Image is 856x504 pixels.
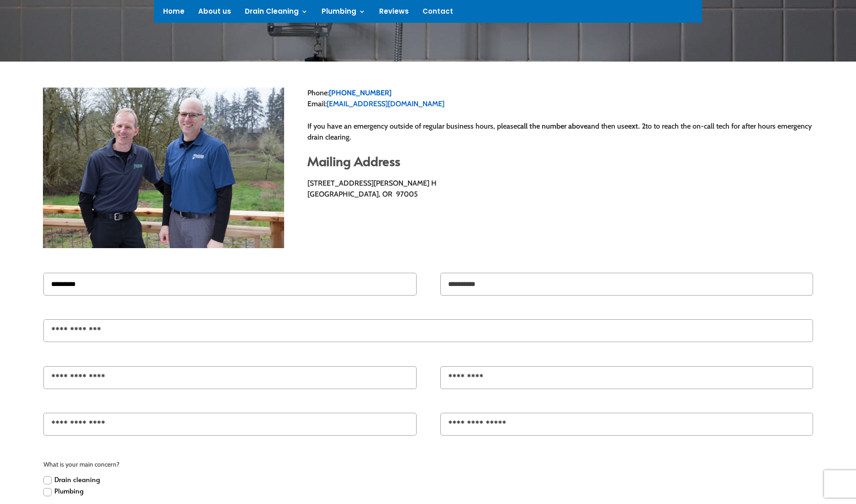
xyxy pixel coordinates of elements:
span: If you have an emergency outside of regular business hours, please [307,122,517,130]
strong: call the number above [517,122,587,130]
a: Reviews [379,8,409,18]
strong: ext. 2 [628,122,645,130]
img: _MG_4209 (1) [43,88,284,248]
a: About us [198,8,231,18]
span: and then use [587,122,628,130]
label: Plumbing [43,485,84,497]
a: Home [163,8,185,18]
span: What is your main concern? [43,459,813,470]
span: Email: [307,99,327,108]
a: [EMAIL_ADDRESS][DOMAIN_NAME] [327,99,444,108]
h2: Mailing Address [307,155,814,172]
span: Phone: [307,88,329,97]
a: Plumbing [322,8,365,18]
span: to to reach the on-call tech for after hours emergency drain clearing. [307,122,812,141]
a: Drain Cleaning [245,8,308,18]
span: [STREET_ADDRESS][PERSON_NAME] H [307,179,437,187]
label: Drain cleaning [43,473,100,485]
a: Contact [423,8,453,18]
span: [GEOGRAPHIC_DATA], OR 97005 [307,190,418,198]
a: [PHONE_NUMBER] [329,88,391,97]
